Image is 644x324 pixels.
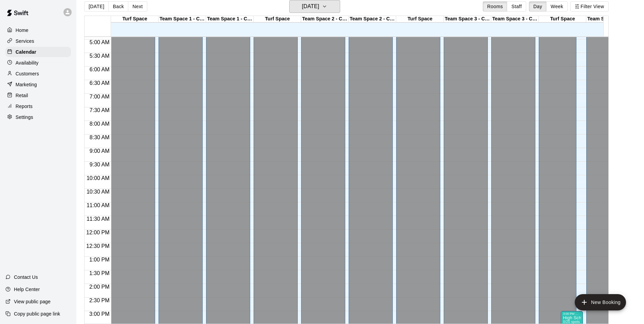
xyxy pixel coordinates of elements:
[88,257,111,263] span: 1:00 PM
[16,114,33,121] p: Settings
[159,16,206,22] div: Team Space 1 - Cage 1
[88,67,111,72] span: 6:00 AM
[539,16,586,22] div: Turf Space
[88,298,111,303] span: 2:30 PM
[14,274,38,281] p: Contact Us
[88,53,111,59] span: 5:30 AM
[108,1,128,12] button: Back
[5,79,71,90] a: Marketing
[5,36,71,46] a: Services
[16,27,29,34] p: Home
[254,16,301,22] div: Turf Space
[16,70,39,77] p: Customers
[575,294,626,310] button: add
[349,16,396,22] div: Team Space 2 - Cage 2
[85,189,111,195] span: 10:30 AM
[88,148,111,154] span: 9:00 AM
[546,1,568,12] button: Week
[14,286,40,293] p: Help Center
[14,298,51,305] p: View public page
[5,47,71,57] a: Calendar
[16,103,33,110] p: Reports
[529,1,547,12] button: Day
[88,284,111,290] span: 2:00 PM
[111,16,159,22] div: Turf Space
[396,16,444,22] div: Turf Space
[301,16,349,22] div: Team Space 2 - Cage 1
[5,112,71,122] a: Settings
[5,25,71,35] a: Home
[491,16,539,22] div: Team Space 3 - Cage 2
[563,320,579,324] span: 0/20 spots filled
[16,59,39,66] p: Availability
[88,270,111,276] span: 1:30 PM
[16,38,34,44] p: Services
[85,230,111,235] span: 12:00 PM
[16,92,28,99] p: Retail
[14,310,60,317] p: Copy public page link
[128,1,147,12] button: Next
[444,16,491,22] div: Team Space 3 - Cage 1
[206,16,254,22] div: Team Space 1 - Cage 2
[570,1,608,12] button: Filter View
[16,81,37,88] p: Marketing
[563,312,581,316] div: 3:00 PM – 4:00 PM
[88,134,111,140] span: 8:30 AM
[586,16,634,22] div: Team Space 4 - Cage 1
[507,1,526,12] button: Staff
[85,175,111,181] span: 10:00 AM
[5,90,71,101] a: Retail
[302,2,319,11] h6: [DATE]
[88,94,111,100] span: 7:00 AM
[88,121,111,127] span: 8:00 AM
[88,80,111,86] span: 6:30 AM
[16,49,36,55] p: Calendar
[88,39,111,45] span: 5:00 AM
[88,162,111,167] span: 9:30 AM
[85,243,111,249] span: 12:30 PM
[85,202,111,208] span: 11:00 AM
[85,216,111,222] span: 11:30 AM
[5,101,71,111] a: Reports
[5,58,71,68] a: Availability
[5,69,71,79] a: Customers
[483,1,507,12] button: Rooms
[88,107,111,113] span: 7:30 AM
[84,1,109,12] button: [DATE]
[88,311,111,317] span: 3:00 PM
